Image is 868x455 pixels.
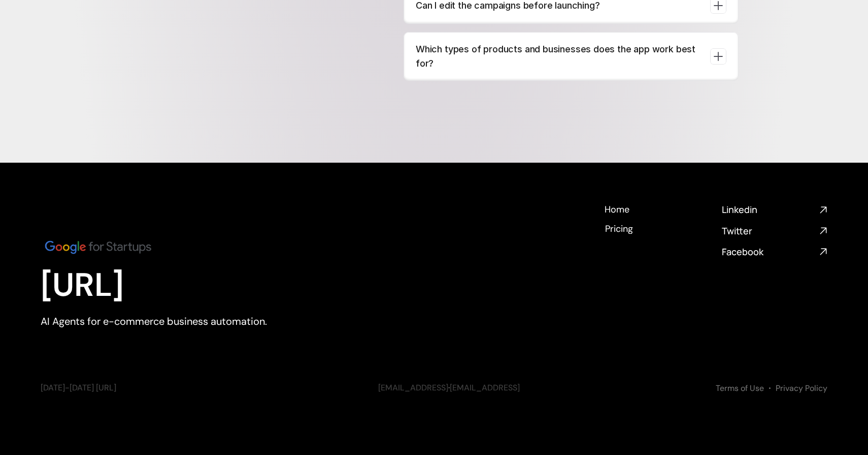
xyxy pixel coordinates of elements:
[605,203,629,216] h4: Home
[722,203,827,216] a: Linkedin
[776,383,827,393] a: Privacy Policy
[378,382,695,393] p: ·
[416,42,702,71] p: Which types of products and businesses does the app work best for?
[722,246,827,258] a: Facebook
[604,203,710,234] nav: Footer navigation
[41,266,320,305] h1: [URL]
[722,225,827,237] a: Twitter
[716,383,764,393] a: Terms of Use
[722,203,815,216] h4: Linkedin
[41,314,320,328] p: AI Agents for e-commerce business automation.
[722,225,815,237] h4: Twitter
[604,203,630,215] a: Home
[604,223,633,234] a: Pricing
[722,246,815,258] h4: Facebook
[378,382,448,393] a: [EMAIL_ADDRESS]
[450,382,520,393] a: [EMAIL_ADDRESS]
[605,223,633,235] h4: Pricing
[41,382,358,393] p: [DATE]-[DATE] [URL]
[722,203,827,258] nav: Social media links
